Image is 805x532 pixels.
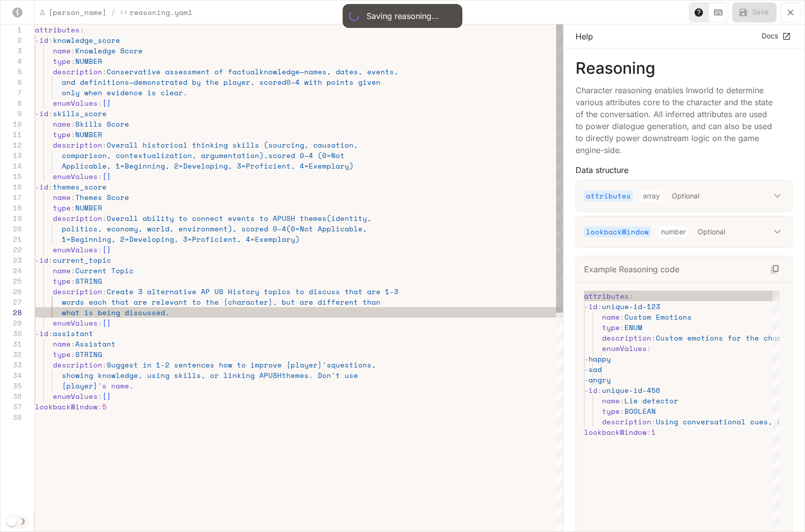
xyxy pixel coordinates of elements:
span: [ [102,244,107,255]
span: : [102,286,107,297]
span: : [647,427,651,437]
span: : [102,359,107,370]
span: : [620,406,624,416]
span: NUMBER [75,202,102,213]
span: : [98,98,102,108]
span: questions, [331,359,376,370]
span: description [53,140,102,150]
span: : [102,140,107,150]
span: description [53,213,102,223]
div: 17 [0,192,22,202]
span: : [98,244,102,255]
span: ] [107,98,111,108]
div: 19 [0,213,22,223]
span: - [35,35,39,45]
span: : [71,129,75,140]
div: 6 [0,77,22,87]
div: 28 [0,307,22,318]
span: words each that are relevant to the {character}, b [62,297,286,307]
span: : [48,35,53,45]
span: type [602,406,620,416]
span: : [647,343,651,354]
span: name [53,339,71,349]
span: Themes Score [75,192,129,202]
span: happy [589,354,611,364]
span: - [584,354,589,364]
span: : [71,119,75,129]
span: : [71,202,75,213]
span: id [39,35,48,45]
div: 31 [0,339,22,349]
span: type [53,56,71,66]
div: 20 [0,223,22,234]
span: Lie detector [624,395,678,406]
span: : [71,349,75,359]
span: id [39,255,48,265]
span: : [620,395,624,406]
span: ] [107,171,111,181]
div: 32 [0,349,22,359]
div: 36 [0,391,22,401]
span: scored 0–4 (0=Not [268,150,345,161]
div: Saving reasoning... [367,10,439,22]
p: [PERSON_NAME] [48,7,107,17]
span: t, 4=Exemplary) [286,161,354,171]
p: Optional [696,226,727,237]
p: attributes [584,190,633,201]
a: Docs [759,28,793,44]
span: id [39,181,48,192]
div: 2 [0,35,22,45]
span: Knowledge Score [75,45,143,56]
span: attributes [35,24,80,35]
span: ] [107,391,111,401]
span: enumValues [53,98,98,108]
span: Skills Score [75,119,129,129]
div: 4 [0,56,22,66]
div: 15 [0,171,22,181]
span: type [53,129,71,140]
span: lookbackWindow [584,427,647,437]
span: name [602,395,620,406]
p: Optional [670,190,701,201]
p: Character reasoning enables Inworld to determine various attributes core to the character and the... [576,84,777,156]
div: 18 [0,202,22,213]
span: description [53,286,102,297]
span: type [53,349,71,359]
span: enumValues [53,391,98,401]
span: } [93,380,98,391]
span: Suggest in 1-2 sentences how to improve {player}'s [107,359,331,370]
span: Create 3 alternative AP US History topics to discu [107,286,331,297]
div: 27 [0,297,22,307]
span: enumValues [53,171,98,181]
span: Custom Emotions [624,312,692,322]
span: [ [102,391,107,401]
div: 26 [0,286,22,297]
span: [ [102,318,107,328]
div: 33 [0,359,22,370]
span: ENUM [624,322,642,333]
span: id [589,385,598,395]
span: description [53,359,102,370]
span: : [71,45,75,56]
span: [ [102,171,107,181]
span: : [102,213,107,223]
span: Assistant [75,339,116,349]
span: ] [107,244,111,255]
span: Applicable, 1=Beginning, 2=Developing, 3=Proficien [62,161,286,171]
span: angry [589,374,611,385]
span: : [598,301,602,312]
div: 3 [0,45,22,56]
span: 1 [651,427,656,437]
span: NUMBER [75,129,102,140]
span: Overall ability to connect events to APUSH themes [107,213,327,223]
span: : [102,66,107,77]
div: 12 [0,140,22,150]
span: lookbackWindow [35,401,98,412]
div: 22 [0,244,22,255]
span: : [620,322,624,333]
span: : [598,385,602,395]
span: - [35,181,39,192]
span: only when evidence is clear. [62,87,188,98]
span: : [71,56,75,66]
span: : [71,265,75,276]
